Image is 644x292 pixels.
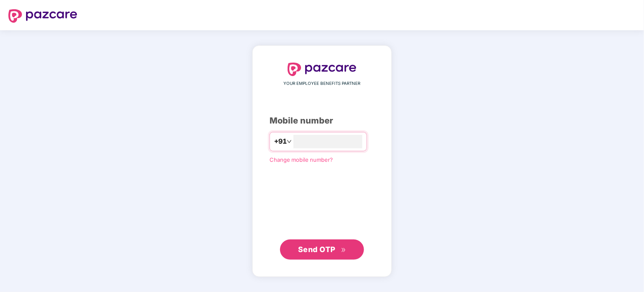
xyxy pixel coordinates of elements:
[298,245,335,254] span: Send OTP
[341,247,346,253] span: double-right
[270,114,374,127] div: Mobile number
[274,136,287,147] span: +91
[287,139,292,144] span: down
[280,239,364,260] button: Send OTPdouble-right
[8,9,77,23] img: logo
[288,63,356,76] img: logo
[284,80,361,87] span: YOUR EMPLOYEE BENEFITS PARTNER
[270,156,333,163] a: Change mobile number?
